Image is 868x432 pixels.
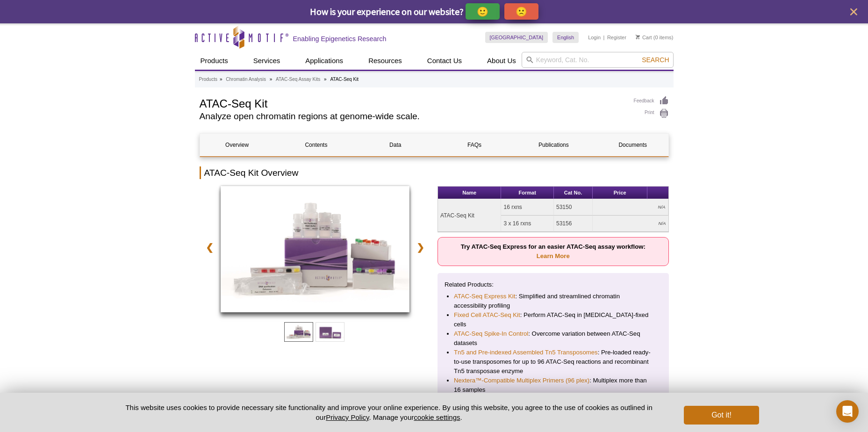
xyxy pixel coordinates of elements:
[200,134,274,156] a: Overview
[454,292,653,310] li: : Simplified and streamlined chromatin accessibility profiling
[200,166,669,179] h2: ATAC-Seq Kit Overview
[454,348,653,376] li: : Pre-loaded ready-to-use transposomes for up to 96 ATAC-Seq reactions and recombinant Tn5 transp...
[639,56,672,64] button: Search
[109,403,669,422] p: This website uses cookies to provide necessary site functionality and improve your online experie...
[248,52,286,70] a: Services
[454,292,515,301] a: ATAC-Seq Express Kit
[477,6,488,17] p: 🙂
[200,237,220,258] a: ❮
[300,52,349,70] a: Applications
[422,52,467,70] a: Contact Us
[293,35,387,43] h2: Enabling Epigenetics Research
[516,6,527,17] p: 🙁
[836,400,859,423] div: Open Intercom Messenger
[501,216,554,232] td: 3 x 16 rxns
[270,77,273,82] li: »
[593,216,668,232] td: N/A
[454,310,653,329] li: : Perform ATAC-Seq in [MEDICAL_DATA]-fixed cells
[358,134,432,156] a: Data
[454,376,653,395] li: : Multiplex more than 16 samples
[554,187,593,199] th: Cat No.
[636,32,674,43] li: (0 items)
[684,406,759,425] button: Got it!
[221,186,410,315] a: ATAC-Seq Kit
[200,96,624,110] h1: ATAC-Seq Kit
[330,77,359,82] li: ATAC-Seq Kit
[485,32,548,43] a: [GEOGRAPHIC_DATA]
[636,34,652,41] a: Cart
[363,52,408,70] a: Resources
[454,376,589,385] a: Nextera™-Compatible Multiplex Primers (96 plex)
[221,186,410,312] img: ATAC-Seq Kit
[437,134,511,156] a: FAQs
[552,32,579,43] a: English
[593,199,668,216] td: N/A
[454,329,528,338] a: ATAC-Seq Spike-In Control
[200,112,624,121] h2: Analyze open chromatin regions at genome-wide scale.
[537,252,570,259] a: Learn More
[522,52,674,68] input: Keyword, Cat. No.
[461,243,646,259] strong: Try ATAC-Seq Express for an easier ATAC-Seq assay workflow:
[324,77,327,82] li: »
[516,134,591,156] a: Publications
[454,348,598,357] a: Tn5 and Pre-indexed Assembled Tn5 Transposomes
[501,187,554,199] th: Format
[195,52,234,70] a: Products
[603,32,605,43] li: |
[848,6,860,18] button: close
[445,280,662,289] p: Related Products:
[438,199,501,232] td: ATAC-Seq Kit
[438,187,501,199] th: Name
[454,310,520,320] a: Fixed Cell ATAC-Seq Kit
[634,108,669,119] a: Print
[310,6,464,17] span: How is your experience on our website?
[276,75,320,84] a: ATAC-Seq Assay Kits
[199,75,217,84] a: Products
[454,329,653,348] li: : Overcome variation between ATAC-Seq datasets
[226,75,266,84] a: Chromatin Analysis
[410,237,430,258] a: ❯
[279,134,353,156] a: Contents
[634,96,669,106] a: Feedback
[554,216,593,232] td: 53156
[326,413,369,421] a: Privacy Policy
[636,35,640,39] img: Your Cart
[595,134,670,156] a: Documents
[220,77,222,82] li: »
[554,199,593,216] td: 53150
[501,199,554,216] td: 16 rxns
[588,34,601,41] a: Login
[607,34,626,41] a: Register
[481,52,522,70] a: About Us
[414,413,460,421] button: cookie settings
[642,56,669,64] span: Search
[593,187,647,199] th: Price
